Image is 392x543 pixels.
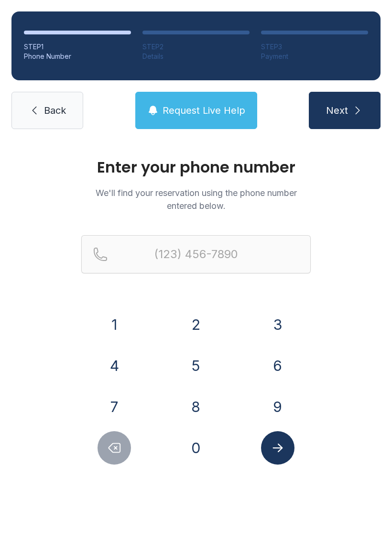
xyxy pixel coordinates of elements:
[261,431,294,465] button: Submit lookup form
[142,52,250,61] div: Details
[179,390,213,424] button: 8
[326,104,348,117] span: Next
[81,160,311,175] h1: Enter your phone number
[98,390,131,424] button: 7
[98,308,131,341] button: 1
[261,390,294,424] button: 9
[81,186,311,212] p: We'll find your reservation using the phone number entered below.
[98,431,131,465] button: Delete number
[81,235,311,273] input: Reservation phone number
[24,52,131,61] div: Phone Number
[44,104,66,117] span: Back
[179,308,213,341] button: 2
[261,42,368,52] div: STEP 3
[179,349,213,382] button: 5
[261,52,368,61] div: Payment
[98,349,131,382] button: 4
[179,431,213,465] button: 0
[163,104,245,117] span: Request Live Help
[261,349,294,382] button: 6
[24,42,131,52] div: STEP 1
[261,308,294,341] button: 3
[142,42,250,52] div: STEP 2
